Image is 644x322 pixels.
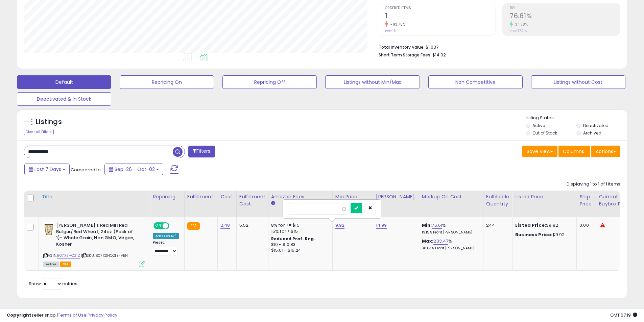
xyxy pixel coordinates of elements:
[567,181,620,188] div: Displaying 1 to 1 of 1 items
[510,12,620,21] h2: 76.61%
[422,222,478,235] div: %
[379,52,431,58] b: Short Term Storage Fees:
[153,233,179,239] div: Amazon AI *
[56,222,138,249] b: [PERSON_NAME]'s Red Mill Red Bulgur/Red Wheat, 24oz (Pack of 1)- Whole Grain, Non GMO, Vegan, Kosher
[532,130,557,136] label: Out of Stock
[271,228,327,234] div: 15% for > $15
[610,312,637,318] span: 2025-10-11 07:19 GMT
[222,75,317,89] button: Repricing Off
[34,166,61,173] span: Last 7 Days
[515,193,574,200] div: Listed Price
[385,29,396,33] small: Prev: 16
[513,22,528,27] small: 34.38%
[515,222,571,228] div: $9.92
[71,167,102,173] span: Compared to:
[17,75,111,89] button: Default
[81,253,128,258] span: | SKU: B07XSHQ21Z-VEN
[271,193,330,200] div: Amazon Fees
[271,200,275,206] small: Amazon Fees.
[591,146,620,157] button: Actions
[510,29,527,33] small: Prev: 57.01%
[376,222,387,229] a: 14.99
[486,193,509,207] div: Fulfillable Quantity
[515,222,546,228] b: Listed Price:
[60,262,71,267] span: FBA
[433,238,448,245] a: 233.47
[271,236,315,242] b: Reduced Prof. Rng.
[43,222,54,236] img: 412gqzjW0qL._SL40_.jpg
[58,312,87,318] a: Terms of Use
[422,230,478,235] p: 19.15% Profit [PERSON_NAME]
[385,6,495,10] span: Ordered Items
[239,222,263,228] div: 5.52
[599,193,634,207] div: Current Buybox Price
[379,43,615,51] li: $1,037
[422,238,478,251] div: %
[428,75,523,89] button: Non Competitive
[104,164,163,175] button: Sep-26 - Oct-02
[187,222,200,230] small: FBA
[388,22,405,27] small: -93.75%
[583,123,609,128] label: Deactivated
[271,222,327,228] div: 8% for <= $15
[271,242,327,248] div: $10 - $10.83
[579,193,593,207] div: Ship Price
[422,246,478,251] p: 38.63% Profit [PERSON_NAME]
[188,146,215,157] button: Filters
[579,222,591,228] div: 0.00
[168,223,179,229] span: OFF
[239,193,265,207] div: Fulfillment Cost
[422,193,480,200] div: Markup on Cost
[526,115,627,121] p: Listing States:
[515,231,552,238] b: Business Price:
[325,75,420,89] button: Listings without Min/Max
[583,130,601,136] label: Archived
[120,75,214,89] button: Repricing On
[43,262,59,267] span: All listings currently available for purchase on Amazon
[522,146,557,157] button: Save View
[115,166,155,173] span: Sep-26 - Oct-02
[510,6,620,10] span: ROI
[379,44,425,50] b: Total Inventory Value:
[271,248,327,253] div: $15.01 - $16.24
[531,75,625,89] button: Listings without Cost
[7,312,31,318] strong: Copyright
[7,312,117,319] div: seller snap | |
[187,193,215,200] div: Fulfillment
[335,222,345,229] a: 9.92
[515,232,571,238] div: $9.92
[432,52,446,58] span: $14.02
[36,117,62,127] h5: Listings
[335,193,370,200] div: Min Price
[24,129,54,135] div: Clear All Filters
[154,223,163,229] span: ON
[385,12,495,21] h2: 1
[563,148,584,155] span: Columns
[24,164,70,175] button: Last 7 Days
[57,253,80,258] a: B07XSHQ21Z
[153,240,179,255] div: Preset:
[422,222,432,228] b: Min:
[432,222,442,229] a: 76.61
[42,193,147,200] div: Title
[17,92,111,106] button: Deactivated & In Stock
[220,193,234,200] div: Cost
[486,222,507,228] div: 244
[43,222,145,266] div: ASIN:
[220,222,230,229] a: 2.48
[419,191,483,217] th: The percentage added to the cost of goods (COGS) that forms the calculator for Min & Max prices.
[558,146,590,157] button: Columns
[88,312,117,318] a: Privacy Policy
[532,123,545,128] label: Active
[376,193,416,200] div: [PERSON_NAME]
[153,193,182,200] div: Repricing
[422,238,434,244] b: Max:
[29,280,77,287] span: Show: entries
